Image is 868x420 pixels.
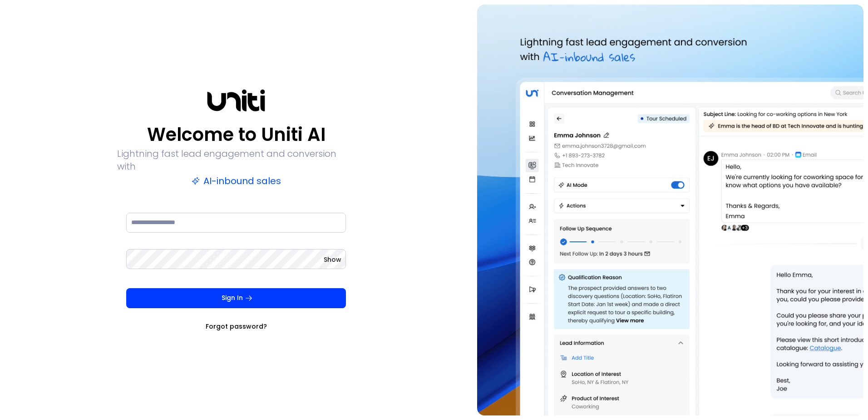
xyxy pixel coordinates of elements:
img: auth-hero.png [477,5,863,415]
p: Lightning fast lead engagement and conversion with [117,147,355,173]
a: Forgot password? [206,322,267,331]
p: AI-inbound sales [192,175,281,187]
p: Welcome to Uniti AI [147,124,325,145]
button: Sign In [126,288,346,308]
button: Show [324,255,341,264]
